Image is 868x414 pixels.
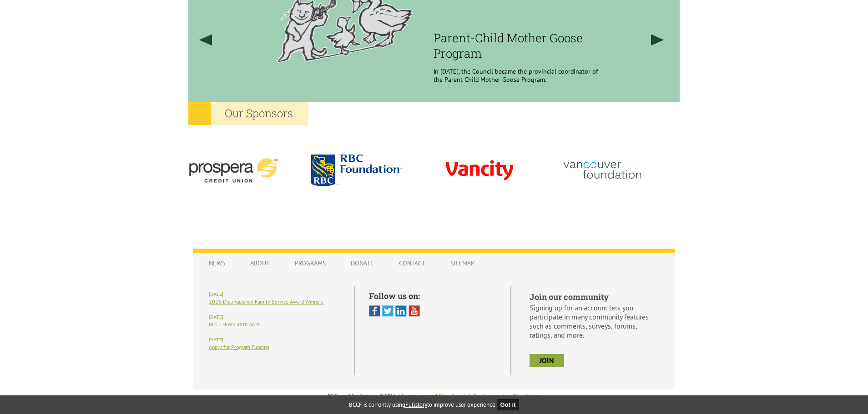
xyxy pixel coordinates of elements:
p: BC Council for Families © 2015, All rights reserved. | . [193,393,675,399]
h5: Join our community [530,291,659,302]
p: Signing up for an account lets you participate in many community features such as comments, surve... [530,303,659,339]
img: Facebook [369,305,380,317]
img: You Tube [409,305,420,317]
img: prospera-4.png [188,146,279,195]
h3: Parent-Child Mother Goose Program [434,30,599,61]
a: About [241,254,279,272]
img: Twitter [382,305,394,317]
a: Apply for Program Funding [209,344,269,350]
a: 2025 Distinguished Family Service Award Winners [209,298,323,305]
p: In [DATE], the Council became the provincial coordinator of the Parent Child Mother Goose Program. [434,67,599,84]
a: Contact [390,254,434,272]
h5: Follow us on: [369,290,497,301]
a: Programs [286,254,335,272]
a: News [200,254,234,272]
a: BCCF Hosts 48th AGM [209,321,259,328]
a: Sitemap [441,254,484,272]
h6: [DATE] [209,291,341,297]
a: join [530,354,564,367]
a: Web Design & Development by VCN webteam [440,393,540,399]
img: vancouver_foundation-2.png [557,146,648,194]
h6: [DATE] [209,337,341,343]
h2: Our Sponsors [188,102,308,125]
img: rbc.png [311,155,402,186]
h6: [DATE] [209,314,341,320]
a: Fullstory [405,401,427,409]
img: Linked In [395,305,407,317]
img: vancity-3.png [434,145,525,196]
a: Donate [342,254,383,272]
button: Got it [497,399,520,410]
